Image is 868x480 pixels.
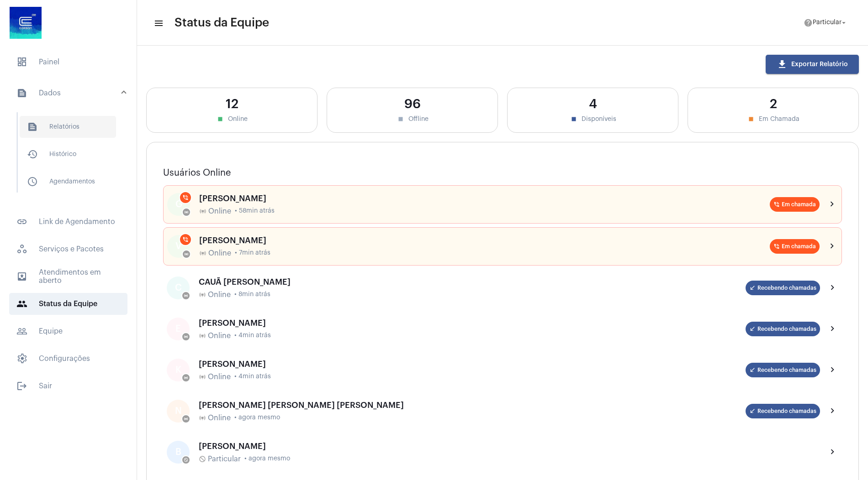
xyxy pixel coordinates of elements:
[208,291,231,299] span: Online
[16,88,122,99] mat-panel-title: Dados
[16,271,27,282] mat-icon: sidenav icon
[27,149,38,160] mat-icon: sidenav icon
[184,334,188,339] mat-icon: online_prediction
[167,318,190,340] div: E
[336,115,488,123] div: Offline
[9,238,127,260] span: Serviços e Pacotes
[9,211,127,233] span: Link de Agendamento
[804,18,813,27] mat-icon: help
[199,318,746,328] div: [PERSON_NAME]
[216,115,224,123] mat-icon: stop
[749,367,756,373] mat-icon: call_received
[199,455,206,463] mat-icon: do_not_disturb
[199,332,206,339] mat-icon: online_prediction
[798,14,853,32] button: Particular
[208,455,241,463] span: Particular
[16,88,27,99] mat-icon: sidenav icon
[766,55,859,74] button: Exportar Relatório
[175,16,269,30] span: Status da Equipe
[827,447,838,458] mat-icon: chevron_right
[244,455,290,462] span: • agora mesmo
[182,194,189,201] mat-icon: phone_in_talk
[208,414,231,422] span: Online
[749,408,756,414] mat-icon: call_received
[199,414,206,422] mat-icon: online_prediction
[9,348,127,370] span: Configurações
[234,332,271,339] span: • 4min atrás
[5,78,137,108] mat-expansion-panel-header: sidenav iconDados
[749,285,756,291] mat-icon: call_received
[840,19,848,27] mat-icon: arrow_drop_down
[746,404,820,418] mat-chip: Recebendo chamadas
[16,326,27,337] mat-icon: sidenav icon
[167,441,190,464] div: B
[199,236,770,245] div: [PERSON_NAME]
[199,373,206,381] mat-icon: online_prediction
[827,365,838,376] mat-icon: chevron_right
[16,216,27,227] mat-icon: sidenav icon
[153,18,163,29] mat-icon: sidenav icon
[199,250,206,257] mat-icon: online_prediction
[234,373,271,380] span: • 4min atrás
[773,201,780,208] mat-icon: phone_in_talk
[517,115,669,123] div: Disponíveis
[827,199,838,210] mat-icon: chevron_right
[397,115,405,123] mat-icon: stop
[746,281,820,295] mat-chip: Recebendo chamadas
[208,373,231,381] span: Online
[517,97,669,111] div: 4
[167,277,190,299] div: C
[777,61,848,68] span: Exportar Relatório
[827,282,838,293] mat-icon: chevron_right
[16,244,27,255] span: sidenav icon
[570,115,578,123] mat-icon: stop
[199,194,770,203] div: [PERSON_NAME]
[167,400,190,423] div: N
[20,171,116,193] span: Agendamentos
[235,208,275,214] span: • 58min atrás
[199,208,206,215] mat-icon: online_prediction
[9,375,127,397] span: Sair
[749,326,756,332] mat-icon: call_received
[9,51,127,73] span: Painel
[746,363,820,377] mat-chip: Recebendo chamadas
[9,293,127,315] span: Status da Equipe
[234,414,280,421] span: • agora mesmo
[27,121,38,132] mat-icon: sidenav icon
[20,116,116,138] span: Relatórios
[5,108,137,205] div: sidenav iconDados
[9,320,127,342] span: Equipe
[167,235,190,258] div: V
[208,249,231,257] span: Online
[336,97,488,111] div: 96
[20,143,116,165] span: Histórico
[16,57,27,68] span: sidenav icon
[746,322,820,336] mat-chip: Recebendo chamadas
[235,250,270,256] span: • 7min atrás
[827,406,838,417] mat-icon: chevron_right
[16,381,27,391] mat-icon: sidenav icon
[199,401,746,410] div: [PERSON_NAME] [PERSON_NAME] [PERSON_NAME]
[234,291,270,298] span: • 8min atrás
[770,239,820,254] mat-chip: Em chamada
[184,458,188,462] mat-icon: do_not_disturb
[184,293,188,298] mat-icon: online_prediction
[184,417,188,421] mat-icon: online_prediction
[16,353,27,364] span: sidenav icon
[182,236,189,243] mat-icon: phone_in_talk
[163,168,842,178] h3: Usuários Online
[7,5,44,41] img: d4669ae0-8c07-2337-4f67-34b0df7f5ae4.jpeg
[773,243,780,250] mat-icon: phone_in_talk
[199,442,820,451] div: [PERSON_NAME]
[777,59,788,70] mat-icon: download
[697,115,849,123] div: Em Chamada
[167,193,190,216] div: G
[27,176,38,187] mat-icon: sidenav icon
[770,197,820,212] mat-chip: Em chamada
[199,360,746,369] div: [PERSON_NAME]
[167,359,190,381] div: K
[199,277,746,287] div: CAUÃ [PERSON_NAME]
[827,241,838,252] mat-icon: chevron_right
[697,97,849,111] div: 2
[156,115,308,123] div: Online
